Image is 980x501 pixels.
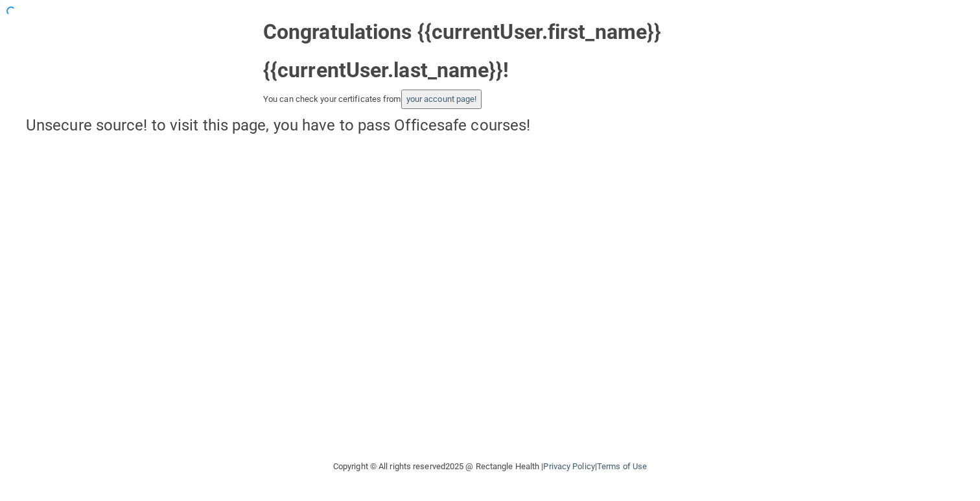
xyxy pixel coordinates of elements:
div: You can check your certificates from [263,90,717,109]
div: Copyright © All rights reserved 2025 @ Rectangle Health | | [253,446,727,487]
a: Terms of Use [597,461,647,471]
a: Privacy Policy [543,461,594,471]
a: your account page! [406,94,477,104]
strong: Congratulations {{currentUser.first_name}} {{currentUser.last_name}}! [263,19,661,82]
button: your account page! [401,90,482,109]
h4: Unsecure source! to visit this page, you have to pass Officesafe courses! [26,117,954,134]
